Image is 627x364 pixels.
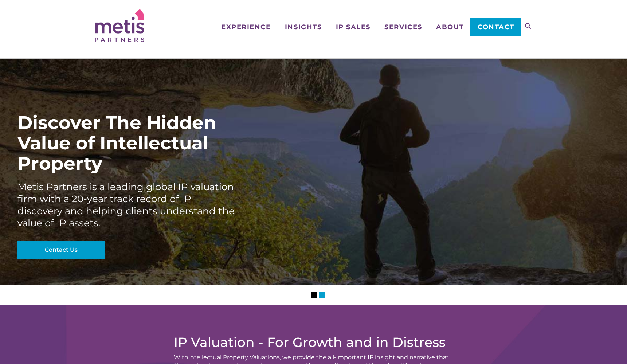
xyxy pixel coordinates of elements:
span: About [436,24,464,30]
li: Slider Page 2 [319,292,325,298]
li: Slider Page 1 [311,292,317,298]
h2: IP Valuation - For Growth and in Distress [174,334,454,350]
a: Contact Us [17,241,105,259]
span: Services [384,24,422,30]
div: Discover The Hidden Value of Intellectual Property [17,113,236,174]
img: Metis Partners [95,9,144,42]
span: IP Sales [336,24,371,30]
a: Contact [470,18,521,36]
span: Experience [221,24,271,30]
a: Intellectual Property Valuations [188,354,280,361]
div: Metis Partners is a leading global IP valuation firm with a 20-year track record of IP discovery ... [17,181,236,229]
span: Insights [285,24,322,30]
span: Contact [478,24,514,30]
